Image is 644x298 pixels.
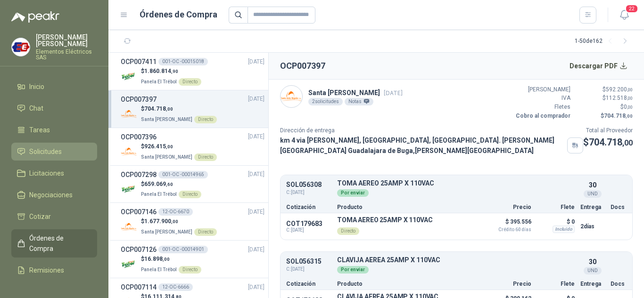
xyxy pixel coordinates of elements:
p: Producto [337,281,479,287]
p: $ [583,135,633,150]
span: 16.898 [144,256,170,262]
p: $ [141,105,217,113]
p: TOMA AEREO 25AMP X 110VAC [337,216,433,224]
p: Fletes [514,103,570,112]
p: Entrega [580,204,605,210]
h3: OCP007397 [121,94,157,105]
a: Solicitudes [11,143,97,161]
span: Órdenes de Compra [29,233,88,254]
span: ,90 [171,69,178,74]
a: Cotizar [11,208,97,226]
p: $ [576,94,633,103]
a: OCP007298001-OC -00014965[DATE] Company Logo$659.069,60Panela El TrébolDirecto [121,169,264,199]
p: SOL056315 [286,258,331,265]
span: [DATE] [248,245,264,254]
p: $ [141,180,201,189]
span: ,00 [163,257,170,262]
img: Company Logo [121,181,137,197]
span: 704.718 [604,113,633,119]
h3: OCP007114 [121,282,157,292]
span: ,00 [626,113,633,119]
span: [DATE] [248,170,264,179]
p: Total al Proveedor [583,126,633,135]
span: 1.860.814 [144,68,178,74]
p: Cotización [286,281,331,287]
span: Santa [PERSON_NAME] [141,117,192,122]
div: Directo [194,228,217,236]
h2: OCP007397 [280,59,325,72]
span: 22 [625,4,638,13]
p: [PERSON_NAME] [PERSON_NAME] [36,34,97,47]
img: Company Logo [121,256,137,273]
p: Docs [611,281,627,287]
a: Inicio [11,78,97,96]
p: IVA [514,94,570,103]
p: $ [576,103,633,112]
p: $ [141,255,201,264]
div: 001-OC -00014901 [158,246,208,253]
a: OCP007126001-OC -00014901[DATE] Company Logo$16.898,00Panela El TrébolDirecto [121,244,264,274]
img: Company Logo [121,106,137,122]
p: Producto [337,204,479,210]
img: Logo peakr [11,11,59,23]
p: Flete [537,281,575,287]
span: ,00 [166,144,173,149]
a: Negociaciones [11,186,97,204]
p: $ [576,85,633,94]
p: $ [141,217,217,226]
span: [DATE] [248,57,264,66]
img: Company Logo [121,68,137,85]
div: UND [584,190,602,198]
span: [DATE] [248,283,264,292]
a: Órdenes de Compra [11,229,97,258]
div: Directo [194,116,217,123]
p: Elementos Eléctricos SAS [36,49,97,60]
span: 704.718 [144,105,173,112]
span: Remisiones [29,265,64,275]
span: Cotizar [29,211,51,222]
p: 30 [589,257,596,267]
span: Chat [29,103,43,113]
div: 001-OC -00014965 [158,171,208,178]
span: 592.200 [606,86,633,93]
span: [DATE] [248,208,264,217]
span: [DATE] [248,132,264,141]
a: OCP007411001-OC -00015018[DATE] Company Logo$1.860.814,90Panela El TrébolDirecto [121,56,264,86]
span: ,00 [627,96,633,101]
div: Por enviar [337,266,369,274]
p: [PERSON_NAME] [514,85,570,94]
a: Tareas [11,121,97,139]
h3: OCP007146 [121,207,157,217]
p: Dirección de entrega [280,126,583,135]
span: ,00 [627,105,633,110]
span: ,00 [622,138,633,147]
p: Docs [611,204,627,210]
h3: OCP007298 [121,169,157,180]
span: C: [DATE] [286,266,331,273]
span: Santa [PERSON_NAME] [141,229,192,234]
p: $ 0 [537,216,575,227]
span: Santa [PERSON_NAME] [141,154,192,160]
button: 22 [616,7,633,24]
a: OCP00714612-OC-6670[DATE] Company Logo$1.677.900,00Santa [PERSON_NAME]Directo [121,207,264,236]
span: [DATE] [248,95,264,104]
span: Panela El Trébol [141,79,177,84]
span: ,60 [166,182,173,187]
span: [DATE] [384,89,403,97]
img: Company Logo [121,218,137,235]
div: Por enviar [337,189,369,197]
p: SOL056308 [286,181,331,188]
div: Directo [179,191,201,198]
div: Directo [337,227,359,235]
a: Remisiones [11,261,97,279]
span: ,00 [166,106,173,112]
p: 30 [589,180,596,190]
div: Directo [179,78,201,86]
span: Tareas [29,125,50,135]
span: 0 [624,104,633,110]
p: $ 395.556 [484,216,531,232]
span: 704.718 [589,137,633,148]
span: Crédito 60 días [484,227,531,232]
span: 659.069 [144,181,173,187]
img: Company Logo [121,144,137,160]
